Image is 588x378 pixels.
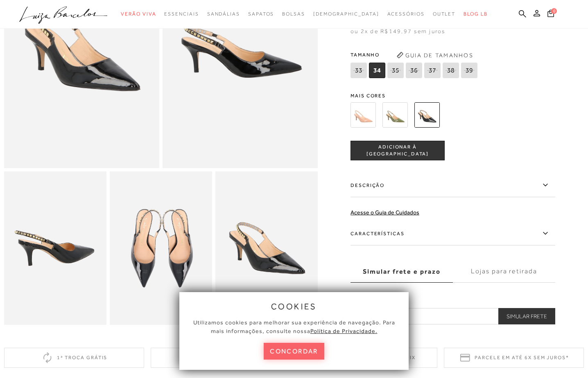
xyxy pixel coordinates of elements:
button: Simular Frete [498,308,555,325]
span: ou 2x de R$149,97 sem juros [351,28,445,35]
span: 37 [424,63,441,78]
span: Mais cores [351,93,555,98]
img: SCARPIN SLINGBACK COM SALTO MÉDIO FINO EM VERNIZ PRETO COM PIRÂMIDES [414,102,440,128]
a: categoryNavScreenReaderText [387,7,425,22]
span: Bolsas [282,11,305,17]
span: [DEMOGRAPHIC_DATA] [313,11,379,17]
button: Guia de Tamanhos [394,49,476,62]
span: Essenciais [164,11,199,17]
a: Acesse o Guia de Cuidados [351,209,419,216]
a: BLOG LB [464,7,487,22]
a: Política de Privacidade. [310,328,378,334]
span: 35 [387,63,404,78]
span: 34 [369,63,385,78]
label: CEP [351,295,555,306]
span: Sapatos [248,11,274,17]
label: Descrição [351,173,555,197]
input: CEP [351,308,555,325]
a: categoryNavScreenReaderText [121,7,156,22]
span: cookies [271,302,317,311]
a: categoryNavScreenReaderText [282,7,305,22]
a: categoryNavScreenReaderText [164,7,199,22]
a: categoryNavScreenReaderText [248,7,274,22]
span: ADICIONAR À [GEOGRAPHIC_DATA] [351,144,444,158]
label: Características [351,222,555,245]
span: 38 [443,63,459,78]
a: categoryNavScreenReaderText [433,7,456,22]
img: image [110,171,212,325]
span: Acessórios [387,11,425,17]
div: 30 dias para troca [151,348,291,368]
div: Parcele em até 6x sem juros* [444,348,584,368]
span: Verão Viva [121,11,156,17]
span: Tamanho [351,49,479,61]
button: concordar [264,343,324,360]
img: SCARPIN SALTO MÉDIO SLINGBACK PIRÂMIDES BEGE [351,102,376,128]
a: noSubCategoriesText [313,7,379,22]
label: Lojas para retirada [453,261,555,283]
div: 1ª troca grátis [4,348,144,368]
span: 0 [551,8,557,14]
img: SCARPIN SALTO MÉDIO SLINGBACK PIRÂMIDES VERDE OLIVA [382,102,408,128]
span: Sandálias [207,11,240,17]
button: ADICIONAR À [GEOGRAPHIC_DATA] [351,141,445,160]
a: categoryNavScreenReaderText [207,7,240,22]
span: 36 [406,63,422,78]
img: image [215,171,318,325]
img: image [4,171,106,325]
span: 39 [461,63,477,78]
button: 0 [545,9,556,20]
span: Outlet [433,11,456,17]
span: BLOG LB [464,11,487,17]
span: 33 [351,63,367,78]
label: Simular frete e prazo [351,261,453,283]
span: Utilizamos cookies para melhorar sua experiência de navegação. Para mais informações, consulte nossa [193,319,395,334]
